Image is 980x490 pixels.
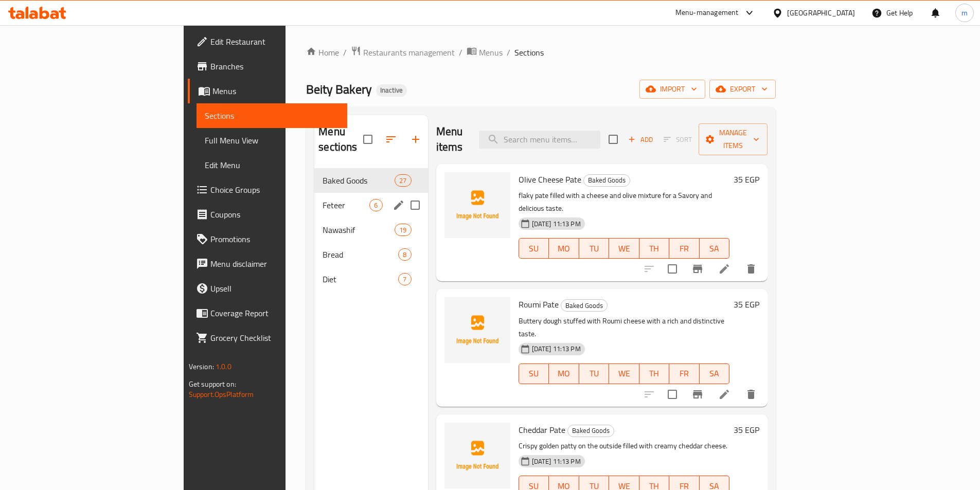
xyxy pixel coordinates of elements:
span: Branches [210,60,339,72]
a: Edit menu item [718,263,730,275]
span: Restaurants management [363,46,455,59]
a: Sections [197,103,347,128]
button: Branch-specific-item [685,382,710,407]
div: Baked Goods [583,174,630,187]
span: TU [583,241,605,256]
a: Restaurants management [351,46,455,59]
span: 1.0.0 [216,360,231,373]
button: SU [519,238,549,259]
div: Bread [323,248,398,261]
span: MO [553,366,575,381]
span: 8 [399,250,411,260]
span: Sections [514,46,544,59]
span: [DATE] 11:13 PM [528,219,585,229]
img: Olive Cheese Pate [444,172,510,238]
span: [DATE] 11:13 PM [528,457,585,466]
button: WE [609,364,639,384]
h2: Menu items [436,124,467,155]
button: TU [579,364,610,384]
div: Baked Goods [567,425,614,437]
div: items [395,224,411,236]
span: Menu disclaimer [210,258,339,270]
span: Coverage Report [210,307,339,319]
a: Grocery Checklist [188,325,347,350]
span: Feteer [323,199,369,211]
span: Baked Goods [323,174,395,187]
button: FR [669,364,700,384]
div: Baked Goods [561,299,608,312]
span: Olive Cheese Pate [519,172,581,187]
button: delete [739,382,763,407]
button: SA [700,364,730,384]
span: Full Menu View [205,134,339,147]
button: SU [519,364,549,384]
button: FR [669,238,700,259]
span: TH [644,241,666,256]
button: SA [700,238,730,259]
span: 19 [395,225,411,235]
a: Full Menu View [197,128,347,153]
a: Promotions [188,227,347,251]
div: Bread8 [314,242,427,267]
span: Diet [323,273,398,285]
span: Version: [189,360,214,373]
a: Support.OpsPlatform [189,388,254,401]
div: Feteer6edit [314,193,427,217]
button: WE [609,238,639,259]
button: delete [739,257,763,281]
button: TH [639,364,670,384]
a: Coverage Report [188,301,347,325]
span: import [648,83,697,96]
span: Sections [205,110,339,122]
img: Roumi Pate [444,297,510,363]
a: Branches [188,54,347,79]
span: Menus [479,46,503,59]
span: Nawashif [323,224,395,236]
a: Menus [467,46,503,59]
p: Crispy golden patty on the outside filled with creamy cheddar cheese. [519,440,730,452]
nav: breadcrumb [306,46,776,59]
a: Coupons [188,202,347,227]
button: MO [549,364,579,384]
a: Menu disclaimer [188,251,347,276]
span: export [718,83,768,96]
span: m [961,7,968,19]
h6: 35 EGP [734,172,759,187]
span: SA [704,241,726,256]
span: Menus [212,85,339,97]
h6: 35 EGP [734,423,759,437]
li: / [459,46,462,59]
span: SU [523,241,545,256]
span: Select section first [657,132,699,148]
p: Buttery dough stuffed with Roumi cheese with a rich and distinctive taste. [519,315,730,340]
div: items [395,174,411,187]
div: items [398,248,411,261]
span: 27 [395,176,411,186]
span: Get support on: [189,377,236,391]
span: Add [627,134,654,146]
button: edit [391,197,406,213]
span: Select to update [662,258,683,280]
div: Diet7 [314,267,427,292]
span: FR [673,241,696,256]
span: [DATE] 11:13 PM [528,344,585,354]
a: Upsell [188,276,347,301]
span: Choice Groups [210,184,339,196]
span: Sort sections [379,127,403,152]
span: WE [613,241,635,256]
span: Roumi Pate [519,297,559,312]
span: 6 [370,201,382,210]
span: Select section [602,129,624,150]
a: Edit menu item [718,388,730,401]
span: Baked Goods [568,425,614,437]
span: FR [673,366,696,381]
button: Manage items [699,123,768,155]
p: flaky pate filled with a cheese and olive mixture for a Savory and delicious taste. [519,189,730,215]
span: SA [704,366,726,381]
span: Upsell [210,282,339,295]
button: TH [639,238,670,259]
